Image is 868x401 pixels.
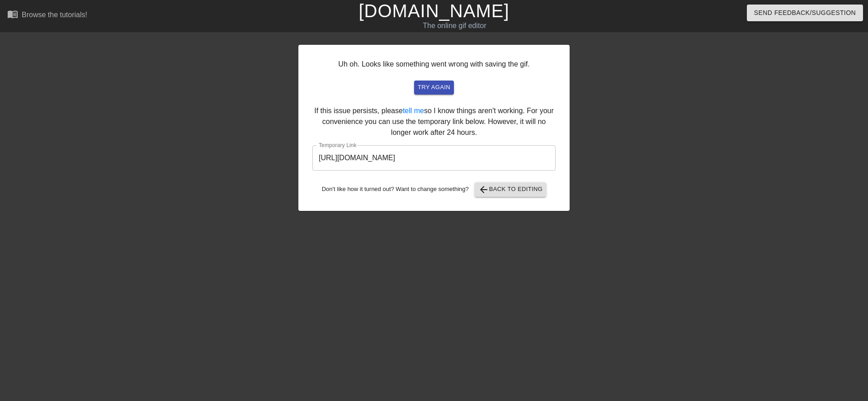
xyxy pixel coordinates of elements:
[359,1,509,21] a: [DOMAIN_NAME]
[414,81,454,95] button: try again
[478,184,489,195] span: arrow_back
[747,5,863,21] button: Send Feedback/Suggestion
[312,182,556,197] div: Don't like how it turned out? Want to change something?
[478,184,543,195] span: Back to Editing
[294,20,615,31] div: The online gif editor
[298,45,570,211] div: Uh oh. Looks like something went wrong with saving the gif. If this issue persists, please so I k...
[7,9,87,23] a: Browse the tutorials!
[403,107,424,115] a: tell me
[475,182,547,197] button: Back to Editing
[7,9,18,19] span: menu_book
[754,7,856,19] span: Send Feedback/Suggestion
[418,82,450,93] span: try again
[312,145,556,171] input: bare
[22,11,87,19] div: Browse the tutorials!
